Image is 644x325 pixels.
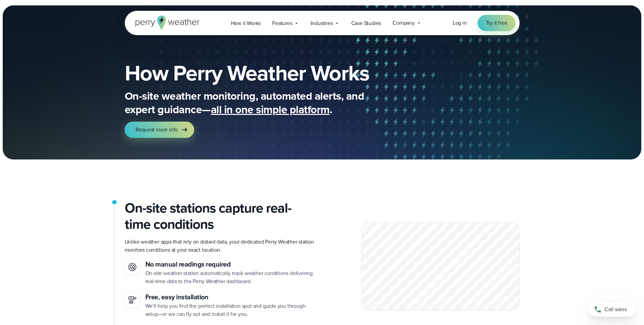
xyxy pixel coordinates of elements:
[351,19,381,27] span: Case Studies
[453,19,467,27] span: Log in
[125,238,317,254] p: Unlike weather apps that rely on distant data, your dedicated Perry Weather station monitors cond...
[604,305,627,314] span: Call sales
[486,19,507,27] span: Try it free
[145,259,317,269] h3: No manual readings required
[145,269,317,285] p: On-site weather station automatically track weather conditions delivering real-time data to the P...
[145,302,317,318] p: We’ll help you find the perfect installation spot and guide you through setup—or we can fly out a...
[125,62,418,84] h1: How Perry Weather Works
[145,292,317,302] h3: Free, easy installation
[478,15,516,31] a: Try it free
[125,89,395,116] p: On-site weather monitoring, automated alerts, and expert guidance— .
[589,302,636,317] a: Call sales
[311,19,333,27] span: Industries
[211,101,330,118] span: all in one simple platform
[125,200,317,232] h2: On-site stations capture real-time conditions
[272,19,292,27] span: Features
[225,16,267,30] a: How it Works
[345,16,387,30] a: Case Studies
[136,126,178,134] span: Request more info
[392,19,415,27] span: Company
[125,122,194,138] a: Request more info
[231,19,261,27] span: How it Works
[453,19,467,27] a: Log in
